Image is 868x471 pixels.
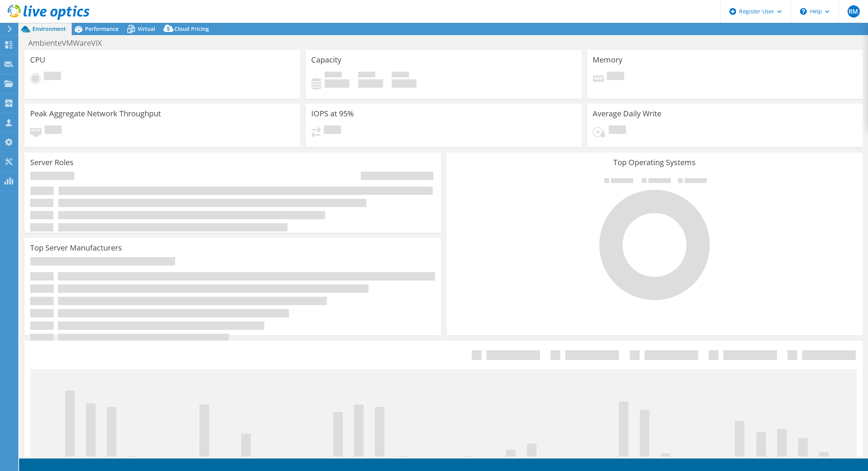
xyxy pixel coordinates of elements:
svg: \n [800,8,807,15]
span: Pending [45,125,62,136]
h3: Capacity [311,56,341,64]
span: Pending [607,72,624,82]
h3: Average Daily Write [593,109,661,118]
h4: 0 GiB [358,79,383,88]
span: Total [392,72,409,79]
span: Free [358,72,375,79]
h3: IOPS at 95% [311,109,354,118]
span: Pending [44,72,61,82]
h4: 0 GiB [325,79,349,88]
h3: Server Roles [30,158,74,167]
span: Pending [324,125,341,136]
h1: AmbienteVMWareVIX [25,39,114,47]
span: Virtual [138,25,155,32]
span: RM [847,5,860,18]
h4: 0 GiB [392,79,416,88]
h3: Memory [593,56,622,64]
span: Used [325,72,342,79]
span: Environment [32,25,66,32]
h3: Top Operating Systems [452,158,857,167]
h3: CPU [30,56,45,64]
span: Cloud Pricing [174,25,209,32]
span: Pending [609,125,626,136]
h3: Peak Aggregate Network Throughput [30,109,161,118]
h3: Top Server Manufacturers [30,244,122,252]
span: Performance [85,25,119,32]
